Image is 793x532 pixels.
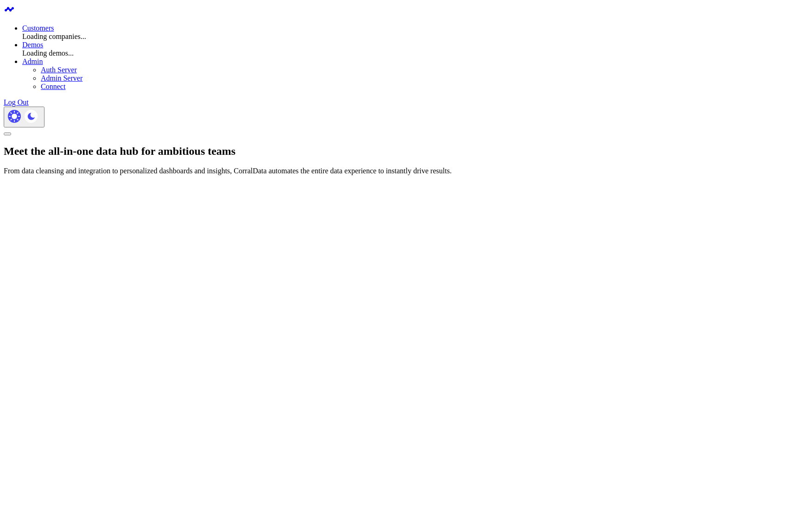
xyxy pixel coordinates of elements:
[22,24,54,32] a: Customers
[22,49,789,57] div: Loading demos...
[41,82,65,90] a: Connect
[4,98,29,106] a: Log Out
[4,145,789,158] h1: Meet the all-in-one data hub for ambitious teams
[41,74,82,82] a: Admin Server
[4,167,789,175] p: From data cleansing and integration to personalized dashboards and insights, CorralData automates...
[22,41,43,49] a: Demos
[22,32,789,41] div: Loading companies...
[22,57,43,65] a: Admin
[41,66,77,74] a: Auth Server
